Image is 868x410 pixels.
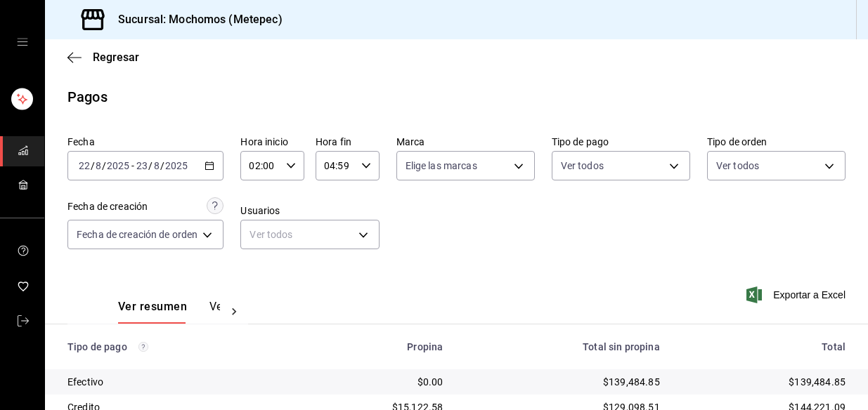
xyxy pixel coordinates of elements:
[306,341,443,352] div: Propina
[67,137,224,147] label: Fecha
[17,37,28,48] button: open drawer
[67,86,108,107] div: Pagos
[67,51,139,64] button: Regresar
[160,160,164,171] span: /
[209,300,262,324] button: Ver pagos
[406,159,477,173] span: Elige las marcas
[107,11,283,28] h3: Sucursal: Mochomos (Metepec)
[67,199,148,214] div: Fecha de creación
[67,341,283,352] div: Tipo de pago
[93,51,139,64] span: Regresar
[106,160,130,171] input: ----
[118,300,187,324] button: Ver resumen
[102,160,106,171] span: /
[465,341,659,352] div: Total sin propina
[716,159,759,173] span: Ver todos
[78,160,91,171] input: --
[749,286,846,303] button: Exportar a Excel
[682,341,846,352] div: Total
[131,160,134,171] span: -
[240,220,379,249] div: Ver todos
[707,137,846,147] label: Tipo de orden
[91,160,95,171] span: /
[240,206,379,216] label: Usuarios
[682,375,846,389] div: $139,484.85
[164,160,188,171] input: ----
[136,160,148,171] input: --
[95,160,102,171] input: --
[306,375,443,389] div: $0.00
[138,342,148,352] svg: Los pagos realizados con Pay y otras terminales son montos brutos.
[240,137,304,147] label: Hora inicio
[153,160,160,171] input: --
[118,300,220,324] div: navigation tabs
[67,375,283,389] div: Efectivo
[316,137,380,147] label: Hora fin
[465,375,659,389] div: $139,484.85
[396,137,535,147] label: Marca
[561,159,604,173] span: Ver todos
[552,137,690,147] label: Tipo de pago
[148,160,153,171] span: /
[77,227,197,242] span: Fecha de creación de orden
